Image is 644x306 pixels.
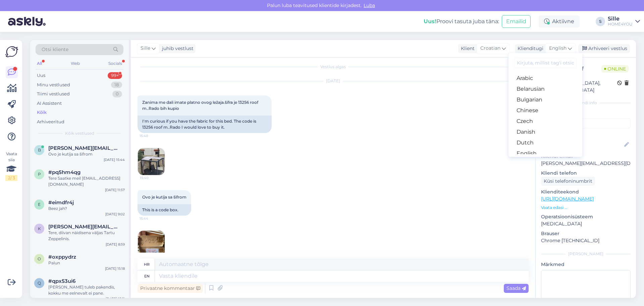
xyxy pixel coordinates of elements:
[48,169,80,175] span: #pq5hm4qg
[608,21,633,27] div: HOME4YOU
[514,58,577,68] input: Kirjuta, millist tag'i otsid
[608,16,640,27] a: SilleHOME4YOU
[541,153,631,160] p: Kliendi email
[140,175,165,180] span: 15:40
[508,73,582,84] a: Arabic
[5,175,17,181] div: 2 / 3
[105,212,125,217] div: [DATE] 9:02
[38,147,41,152] span: b
[48,230,125,242] div: Tere, diivan näidisena väljas Tartu Zeppelinis.
[480,45,500,52] span: Croatian
[42,46,68,53] span: Otsi kliente
[37,109,47,116] div: Kõik
[541,205,631,211] p: Vaata edasi ...
[508,137,582,148] a: Dutch
[424,17,499,26] div: Proovi tasuta juba täna:
[578,44,630,53] div: Arhiveeri vestlus
[142,194,186,200] span: Ovo je kutija sa šifrom
[138,78,529,84] div: [DATE]
[458,45,475,52] div: Klient
[37,82,70,88] div: Minu vestlused
[138,116,272,133] div: I'm curious if you have the fabric for this bed. The code is 13256 roof m..Rado I would love to b...
[508,94,582,105] a: Bulgarian
[65,130,94,136] span: Kõik vestlused
[105,266,125,271] div: [DATE] 15:18
[541,237,631,244] p: Chrome [TECHNICAL_ID]
[48,260,125,266] div: Palun
[506,285,526,291] span: Saada
[104,157,125,162] div: [DATE] 15:44
[141,45,150,52] span: Sille
[601,65,629,73] span: Online
[111,82,122,88] div: 18
[48,145,118,151] span: boris.petric1302@gmail.com
[144,270,150,282] div: en
[159,45,194,52] div: juhib vestlust
[38,256,41,261] span: o
[106,242,125,247] div: [DATE] 8:59
[5,151,17,181] div: Vaata siia
[138,64,529,70] div: Vestlus algas
[112,91,122,97] div: 0
[37,100,62,107] div: AI Assistent
[48,206,125,212] div: Beez jah?
[541,110,631,117] p: Kliendi tag'id
[69,59,81,68] div: Web
[140,216,165,221] span: 15:44
[508,116,582,127] a: Czech
[5,45,18,58] img: Askly Logo
[48,278,75,284] span: #qpx53ui6
[37,72,45,79] div: Uus
[541,170,631,177] p: Kliendi telefon
[37,91,70,97] div: Tiimi vestlused
[541,196,594,202] a: [URL][DOMAIN_NAME]
[549,45,567,52] span: English
[515,45,543,52] div: Klienditugi
[142,100,259,111] span: Zanima me dali imate platno ovog ležaja.šifra je 13256 roof m..Rado bih kupio
[144,259,150,270] div: hr
[541,220,631,227] p: [MEDICAL_DATA]
[424,18,436,25] b: Uus!
[48,175,125,187] div: Tere Saatke meil [EMAIL_ADDRESS][DOMAIN_NAME]
[38,202,41,207] span: e
[138,204,191,216] div: This is a code box.
[48,224,118,230] span: kristina.savi93@gmail.com
[541,131,631,138] p: Kliendi nimi
[541,230,631,237] p: Brauser
[541,261,631,268] p: Märkmed
[37,119,64,125] div: Arhiveeritud
[541,141,623,148] input: Lisa nimi
[541,160,631,167] p: [PERSON_NAME][EMAIL_ADDRESS][DOMAIN_NAME]
[541,100,631,106] div: Kliendi info
[541,251,631,257] div: [PERSON_NAME]
[541,188,631,195] p: Klienditeekond
[138,148,165,175] img: Attachment
[508,105,582,116] a: Chinese
[38,280,41,286] span: q
[108,72,122,79] div: 99+
[541,177,595,186] div: Küsi telefoninumbrit
[107,59,123,68] div: Socials
[48,254,76,260] span: #oxppydrz
[36,59,43,68] div: All
[539,15,580,28] div: Aktiivne
[596,17,605,26] div: S
[362,2,377,8] span: Luba
[48,200,74,206] span: #eimdfr4j
[140,133,165,138] span: 15:40
[608,16,633,21] div: Sille
[106,296,125,301] div: [DATE] 15:11
[48,284,125,296] div: [PERSON_NAME] tuleb pakendis, kokku me eelnevalt ei pane.
[138,231,165,258] img: Attachment
[48,151,125,157] div: Ovo je kutija sa šifrom
[138,284,203,293] div: Privaatne kommentaar
[508,84,582,94] a: Belarusian
[38,226,41,231] span: k
[38,172,41,177] span: p
[502,15,531,28] button: Emailid
[541,118,631,128] input: Lisa tag
[508,127,582,137] a: Danish
[508,148,582,159] a: English
[541,213,631,220] p: Operatsioonisüsteem
[105,187,125,192] div: [DATE] 11:57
